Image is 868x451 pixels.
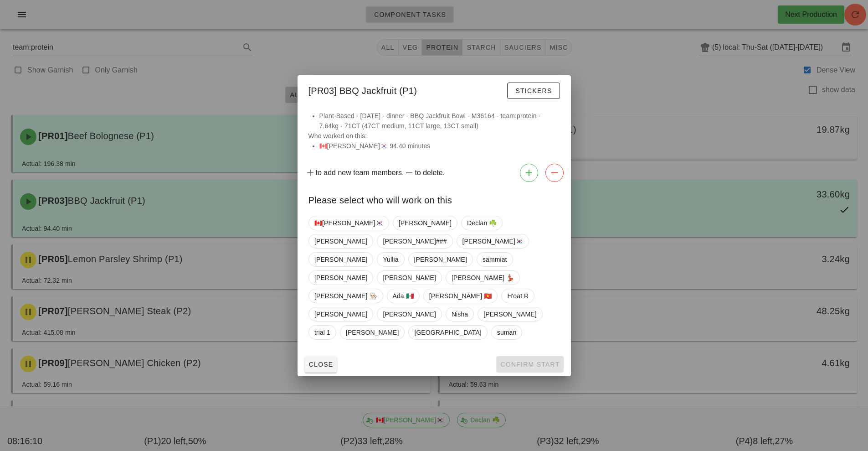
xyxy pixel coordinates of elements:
div: [PR03] BBQ Jackfruit (P1) [298,75,571,104]
span: [PERSON_NAME] 👨🏼‍🍳 [314,289,377,303]
span: H'oat R [507,289,529,303]
button: Stickers [507,83,560,99]
li: Plant-Based - [DATE] - dinner - BBQ Jackfruit Bowl - M36164 - team:protein - 7.64kg - 71CT (47CT ... [319,111,560,131]
button: Close [305,356,337,373]
span: [PERSON_NAME] 🇻🇳 [429,289,492,303]
span: [PERSON_NAME]🇰🇷 [462,234,523,248]
span: [PERSON_NAME] [314,234,367,248]
span: [PERSON_NAME] [345,326,398,339]
span: [PERSON_NAME] [383,271,436,285]
span: [PERSON_NAME] [314,271,367,285]
li: 🇨🇦[PERSON_NAME]🇰🇷 94.40 minutes [319,141,560,151]
span: [PERSON_NAME] 💃🏽 [451,271,514,285]
span: sammiat [482,253,507,266]
span: 🇨🇦[PERSON_NAME]🇰🇷 [314,216,383,230]
span: [PERSON_NAME] [383,307,436,321]
span: suman [497,326,516,339]
span: Ada 🇲🇽 [392,289,413,303]
span: Stickers [515,87,552,94]
span: Yullia [383,253,398,266]
span: [PERSON_NAME] [414,253,467,266]
span: Close [308,361,334,368]
span: [PERSON_NAME] [483,307,536,321]
div: to add new team members. to delete. [298,160,571,186]
span: [PERSON_NAME] [314,307,367,321]
div: Who worked on this: [298,111,571,160]
span: [PERSON_NAME] [314,253,367,266]
span: [PERSON_NAME]### [383,234,447,248]
span: trial 1 [314,326,330,339]
span: [PERSON_NAME] [398,216,451,230]
span: Nisha [451,307,467,321]
span: [GEOGRAPHIC_DATA] [414,326,481,339]
div: Please select who will work on this [298,186,571,212]
span: Declan ☘️ [467,216,497,230]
